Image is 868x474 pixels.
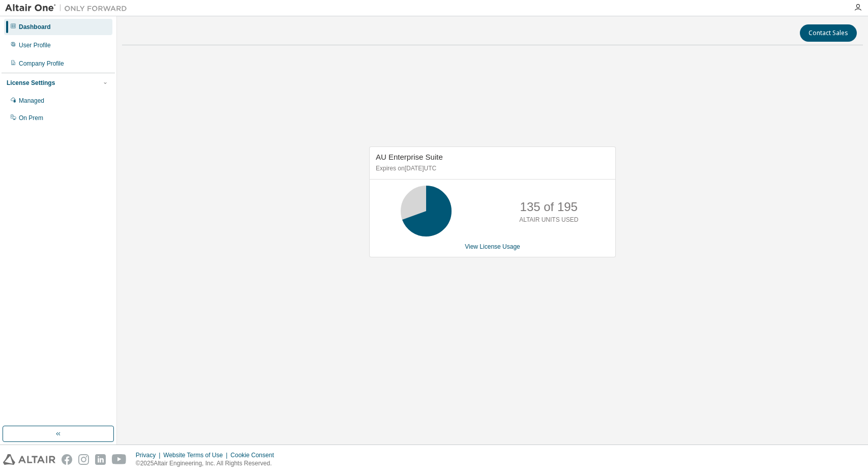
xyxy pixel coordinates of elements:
img: Altair One [5,3,132,13]
img: instagram.svg [78,454,89,465]
img: facebook.svg [62,454,72,465]
div: License Settings [7,79,55,87]
div: On Prem [19,114,43,122]
img: linkedin.svg [95,454,106,465]
div: Website Terms of Use [163,451,230,459]
p: ALTAIR UNITS USED [519,216,578,224]
p: Expires on [DATE] UTC [376,164,607,173]
p: © 2025 Altair Engineering, Inc. All Rights Reserved. [136,459,280,468]
a: View License Usage [465,243,520,250]
div: Privacy [136,451,163,459]
button: Contact Sales [800,24,857,42]
span: AU Enterprise Suite [376,153,443,161]
div: Company Profile [19,60,64,68]
img: altair_logo.svg [3,454,55,465]
div: Managed [19,97,44,105]
img: youtube.svg [112,454,127,465]
div: User Profile [19,41,51,49]
div: Cookie Consent [230,451,280,459]
div: Dashboard [19,23,51,31]
p: 135 of 195 [520,198,578,216]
